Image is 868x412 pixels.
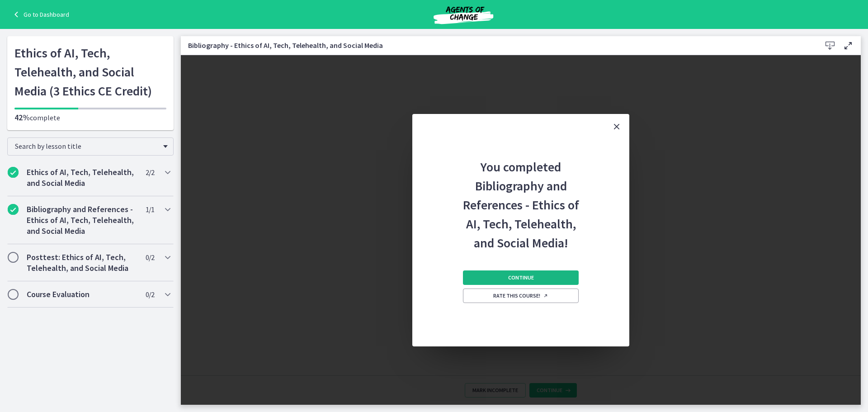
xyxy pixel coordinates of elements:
h3: Bibliography - Ethics of AI, Tech, Telehealth, and Social Media [188,40,807,51]
img: Agents of Change Social Work Test Prep [409,4,518,25]
h2: Ethics of AI, Tech, Telehealth, and Social Media [27,167,137,189]
h2: Course Evaluation [27,289,137,300]
i: Opens in a new window [543,293,548,298]
i: Completed [8,167,19,178]
h1: Ethics of AI, Tech, Telehealth, and Social Media (3 Ethics CE Credit) [14,43,166,100]
span: 2 / 2 [146,167,154,178]
span: Rate this course! [493,292,548,299]
span: 0 / 2 [146,289,154,300]
a: Go to Dashboard [11,9,69,20]
h2: You completed Bibliography and References - Ethics of AI, Tech, Telehealth, and Social Media! [461,139,580,252]
p: complete [14,112,166,123]
h2: Posttest: Ethics of AI, Tech, Telehealth, and Social Media [27,252,137,274]
span: Continue [508,274,534,281]
h2: Bibliography and References - Ethics of AI, Tech, Telehealth, and Social Media [27,204,137,237]
button: Continue [463,270,579,285]
div: Search by lesson title [7,137,174,156]
span: 0 / 2 [146,252,154,263]
span: 1 / 1 [146,204,154,215]
span: Search by lesson title [15,142,159,151]
button: Close [604,114,629,139]
a: Rate this course! Opens in a new window [463,289,579,303]
i: Completed [8,204,19,215]
span: 42% [14,112,30,123]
